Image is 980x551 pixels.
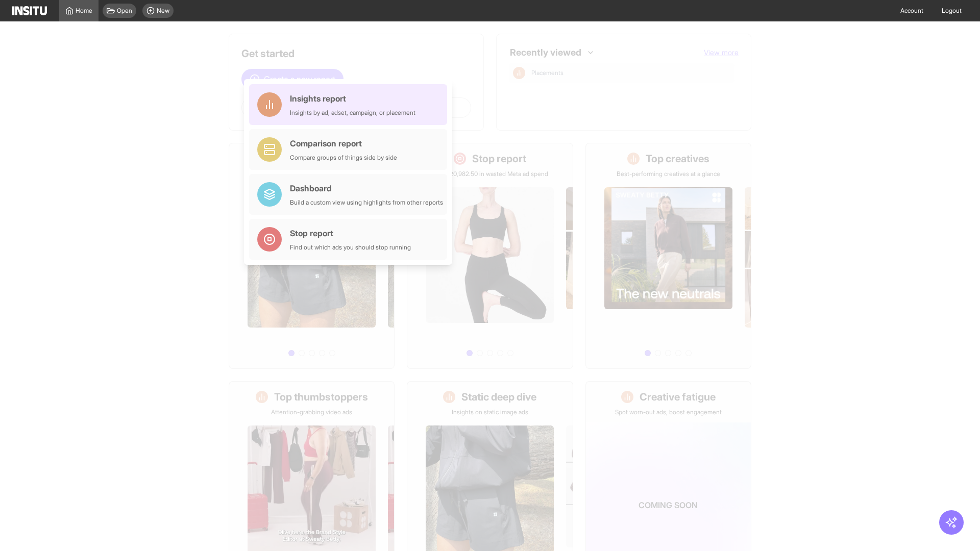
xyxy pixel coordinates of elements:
[290,154,397,162] div: Compare groups of things side by side
[290,198,443,207] div: Build a custom view using highlights from other reports
[290,227,411,239] div: Stop report
[76,7,92,15] span: Home
[12,6,47,15] img: Logo
[290,92,415,105] div: Insights report
[290,109,415,117] div: Insights by ad, adset, campaign, or placement
[157,7,169,15] span: New
[117,7,132,15] span: Open
[290,243,411,252] div: Find out which ads you should stop running
[290,182,443,194] div: Dashboard
[290,137,397,149] div: Comparison report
